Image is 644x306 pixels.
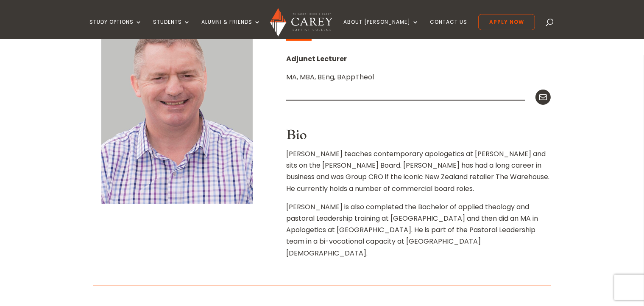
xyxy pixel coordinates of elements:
[430,19,467,39] a: Contact Us
[286,127,551,148] h3: Bio
[286,201,551,259] p: [PERSON_NAME] is also completed the Bachelor of applied theology and pastoral Leadership training...
[89,19,142,39] a: Study Options
[286,148,551,201] p: [PERSON_NAME] teaches contemporary apologetics at [PERSON_NAME] and sits on the [PERSON_NAME] Boa...
[153,19,190,39] a: Students
[101,2,253,204] img: Mark Powell_600x800
[270,8,332,36] img: Carey Baptist College
[478,14,535,30] a: Apply Now
[201,19,261,39] a: Alumni & Friends
[286,71,551,90] p: MA, MBA, BEng, BAppTheol
[343,19,419,39] a: About [PERSON_NAME]
[286,54,347,64] strong: Adjunct Lecturer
